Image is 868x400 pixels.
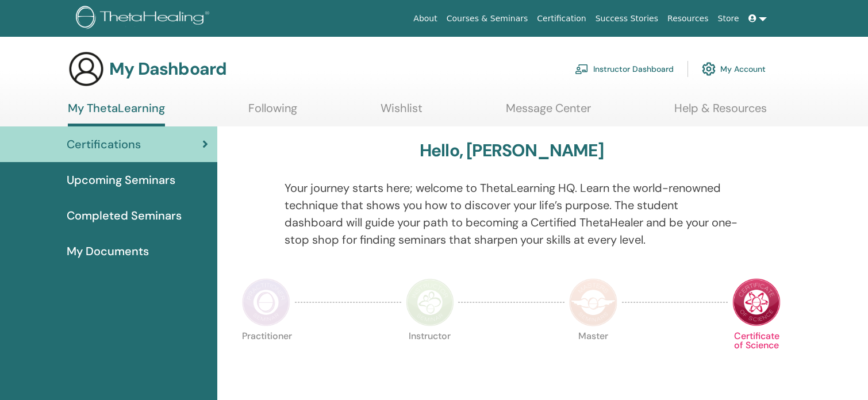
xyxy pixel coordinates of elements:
a: Instructor Dashboard [575,56,674,82]
a: Store [713,8,744,29]
a: My ThetaLearning [68,101,165,126]
img: cog.svg [702,59,716,79]
p: Practitioner [242,332,290,380]
p: Instructor [406,332,454,380]
p: Your journey starts here; welcome to ThetaLearning HQ. Learn the world-renowned technique that sh... [285,179,738,248]
h3: My Dashboard [109,59,226,79]
img: logo.png [76,6,213,32]
a: Resources [663,8,713,29]
span: Upcoming Seminars [67,171,175,189]
a: Success Stories [591,8,663,29]
a: Message Center [506,101,591,124]
a: About [409,8,441,29]
img: generic-user-icon.jpg [68,51,105,87]
span: Completed Seminars [67,207,182,224]
img: Practitioner [242,278,290,326]
a: My Account [702,56,766,82]
span: My Documents [67,243,149,260]
h3: Hello, [PERSON_NAME] [420,140,604,161]
a: Help & Resources [674,101,767,124]
a: Wishlist [381,101,423,124]
img: Instructor [406,278,454,326]
p: Master [569,332,617,380]
a: Following [248,101,297,124]
span: Certifications [67,136,141,153]
img: chalkboard-teacher.svg [575,64,589,74]
p: Certificate of Science [732,332,781,380]
a: Certification [532,8,590,29]
a: Courses & Seminars [442,8,533,29]
img: Master [569,278,617,326]
img: Certificate of Science [732,278,781,326]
